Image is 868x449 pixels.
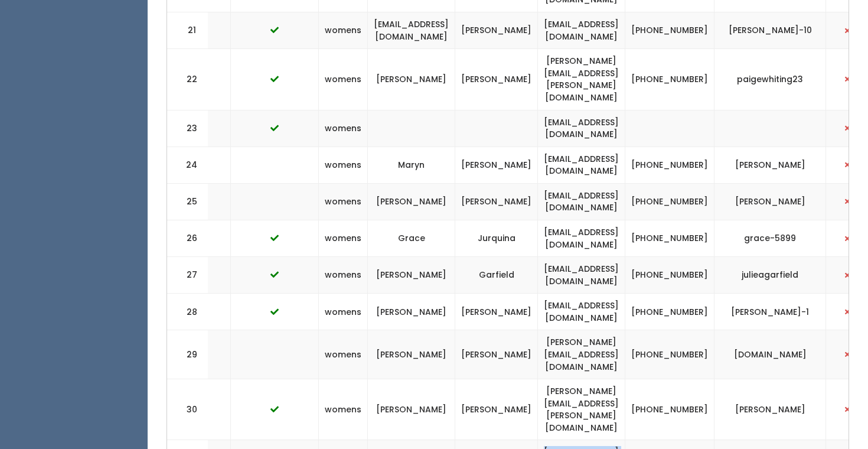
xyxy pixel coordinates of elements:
td: womens [319,183,368,220]
td: [PERSON_NAME] [368,379,455,440]
td: [PERSON_NAME][EMAIL_ADDRESS][DOMAIN_NAME] [538,330,625,379]
td: 23 [167,110,208,147]
td: [EMAIL_ADDRESS][DOMAIN_NAME] [538,257,625,294]
td: [PHONE_NUMBER] [625,183,714,220]
td: [PERSON_NAME] [368,49,455,110]
td: [PERSON_NAME] [455,294,538,330]
td: [PERSON_NAME] [455,183,538,220]
td: [PERSON_NAME] [455,147,538,183]
td: [PHONE_NUMBER] [625,147,714,183]
td: womens [319,110,368,147]
td: [PHONE_NUMBER] [625,49,714,110]
td: [EMAIL_ADDRESS][DOMAIN_NAME] [538,147,625,183]
td: [EMAIL_ADDRESS][DOMAIN_NAME] [538,110,625,147]
td: womens [319,220,368,256]
td: [PHONE_NUMBER] [625,257,714,294]
td: [PERSON_NAME]-1 [714,294,826,330]
td: 30 [167,379,208,440]
td: paigewhiting23 [714,49,826,110]
td: womens [319,330,368,379]
td: [PHONE_NUMBER] [625,330,714,379]
td: 27 [167,257,208,294]
td: 21 [167,12,208,49]
td: [EMAIL_ADDRESS][DOMAIN_NAME] [538,12,625,49]
td: [EMAIL_ADDRESS][DOMAIN_NAME] [368,12,455,49]
td: [PERSON_NAME]-10 [714,12,826,49]
td: [PERSON_NAME] [368,330,455,379]
td: [EMAIL_ADDRESS][DOMAIN_NAME] [538,220,625,256]
td: [PERSON_NAME] [455,49,538,110]
td: [PHONE_NUMBER] [625,379,714,440]
td: 28 [167,294,208,330]
td: [PERSON_NAME] [455,379,538,440]
td: Jurquina [455,220,538,256]
td: 26 [167,220,208,256]
td: [PERSON_NAME] [714,183,826,220]
td: womens [319,12,368,49]
td: womens [319,257,368,294]
td: [PERSON_NAME] [368,257,455,294]
td: 22 [167,49,208,110]
td: [PHONE_NUMBER] [625,220,714,256]
td: grace-5899 [714,220,826,256]
td: Garfield [455,257,538,294]
td: [EMAIL_ADDRESS][DOMAIN_NAME] [538,183,625,220]
td: womens [319,294,368,330]
td: womens [319,147,368,183]
td: 25 [167,183,208,220]
td: [PERSON_NAME] [714,147,826,183]
td: [PERSON_NAME] [714,379,826,440]
td: 29 [167,330,208,379]
td: [PERSON_NAME] [368,294,455,330]
td: [PERSON_NAME] [455,12,538,49]
td: [EMAIL_ADDRESS][DOMAIN_NAME] [538,294,625,330]
td: Maryn [368,147,455,183]
td: [PHONE_NUMBER] [625,294,714,330]
td: julieagarfield [714,257,826,294]
td: [DOMAIN_NAME] [714,330,826,379]
td: [PERSON_NAME] [368,183,455,220]
td: [PERSON_NAME][EMAIL_ADDRESS][PERSON_NAME][DOMAIN_NAME] [538,49,625,110]
td: Grace [368,220,455,256]
td: [PERSON_NAME][EMAIL_ADDRESS][PERSON_NAME][DOMAIN_NAME] [538,379,625,440]
td: 24 [167,147,208,183]
td: [PHONE_NUMBER] [625,12,714,49]
td: womens [319,49,368,110]
td: womens [319,379,368,440]
td: [PERSON_NAME] [455,330,538,379]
